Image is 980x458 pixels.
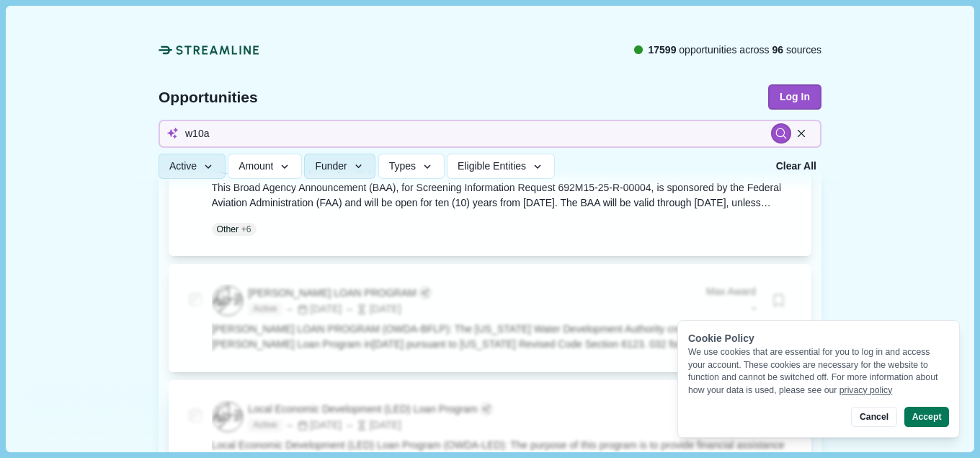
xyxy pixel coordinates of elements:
[389,161,416,173] span: Types
[217,223,239,236] p: Other
[159,120,821,148] input: Search for funding
[839,385,893,395] a: privacy policy
[904,407,949,427] button: Accept
[248,303,282,316] span: Active
[212,322,792,352] div: [PERSON_NAME] LOAN PROGRAM (OWDA-BFLP): The [US_STATE] Water Development Authority created the [P...
[241,223,251,236] span: + 6
[169,161,197,173] span: Active
[772,44,784,56] span: 96
[458,161,526,173] span: Eligible Entities
[706,299,756,317] div: -
[688,346,949,397] div: We use cookies that are essential for you to log in and access your account. These cookies are ne...
[159,89,258,105] span: Opportunities
[248,286,416,301] div: [PERSON_NAME] LOAN PROGRAM
[239,161,273,173] span: Amount
[447,154,554,180] button: Eligible Entities
[213,402,242,431] img: ohio.svg
[228,154,302,180] button: Amount
[766,288,791,313] button: Bookmark this grant.
[315,161,347,173] span: Funder
[771,154,821,180] button: Clear All
[851,407,896,427] button: Cancel
[344,301,401,317] div: [DATE]
[378,154,445,180] button: Types
[706,284,756,299] div: Max Award
[248,402,477,417] div: Local Economic Development (LED) Loan Program
[285,301,342,317] div: [DATE]
[212,180,792,211] div: This Broad Agency Announcement (BAA), for Screening Information Request 692M15-25-R-00004, is spo...
[285,418,342,433] div: [DATE]
[248,419,282,432] span: Active
[688,333,754,344] span: Cookie Policy
[344,418,401,433] div: [DATE]
[159,154,226,180] button: Active
[768,84,821,110] button: Log In
[304,154,375,180] button: Funder
[648,44,676,56] span: 17599
[648,43,821,58] span: opportunities across sources
[213,286,242,315] img: ohio.svg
